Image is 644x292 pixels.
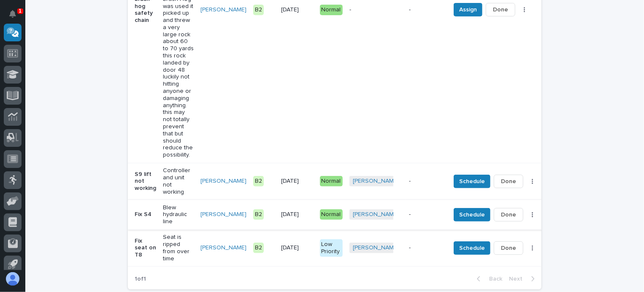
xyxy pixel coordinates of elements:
[200,211,246,218] a: [PERSON_NAME]
[200,244,246,251] a: [PERSON_NAME]
[459,5,477,15] span: Assign
[281,6,313,14] p: [DATE]
[281,211,313,218] p: [DATE]
[128,200,552,230] tr: Fix S4Blew hydraulic line[PERSON_NAME] B2[DATE]Normal[PERSON_NAME] -ScheduleDone
[320,5,343,15] div: Normal
[353,244,399,251] a: [PERSON_NAME]
[501,176,516,187] span: Done
[349,6,402,14] p: -
[135,171,156,192] p: S9 lift not working
[353,178,399,185] a: [PERSON_NAME]
[128,163,552,200] tr: S9 lift not workingController and unit not working[PERSON_NAME] B2[DATE]Normal[PERSON_NAME] -Sche...
[253,243,264,253] div: B2
[320,176,343,187] div: Normal
[253,176,264,187] div: B2
[281,244,313,251] p: [DATE]
[470,275,506,283] button: Back
[200,6,246,14] a: [PERSON_NAME]
[200,178,246,185] a: [PERSON_NAME]
[19,8,22,14] p: 1
[494,241,523,255] button: Done
[501,210,516,220] span: Done
[486,3,515,16] button: Done
[494,175,523,188] button: Done
[459,243,485,253] span: Schedule
[163,167,194,195] p: Controller and unit not working
[128,230,552,266] tr: Fix seat on T8Seat is ripped from over time[PERSON_NAME] B2[DATE]Low Priority[PERSON_NAME] -Sched...
[4,270,22,288] button: users-avatar
[353,211,399,218] a: [PERSON_NAME]
[409,211,444,218] p: -
[409,244,444,251] p: -
[493,5,508,15] span: Done
[459,176,485,187] span: Schedule
[135,238,156,259] p: Fix seat on T8
[281,178,313,185] p: [DATE]
[320,209,343,220] div: Normal
[320,239,343,257] div: Low Priority
[459,210,485,220] span: Schedule
[4,5,22,23] button: Notifications
[135,211,156,218] p: Fix S4
[163,234,194,262] p: Seat is ripped from over time
[253,5,264,15] div: B2
[253,209,264,220] div: B2
[454,175,490,188] button: Schedule
[509,275,528,283] span: Next
[501,243,516,253] span: Done
[454,241,490,255] button: Schedule
[409,6,444,14] p: -
[454,208,490,222] button: Schedule
[409,178,444,185] p: -
[494,208,523,222] button: Done
[11,10,22,24] div: Notifications1
[128,269,153,289] p: 1 of 1
[163,204,194,225] p: Blew hydraulic line
[484,275,502,283] span: Back
[506,275,541,283] button: Next
[454,3,482,16] button: Assign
